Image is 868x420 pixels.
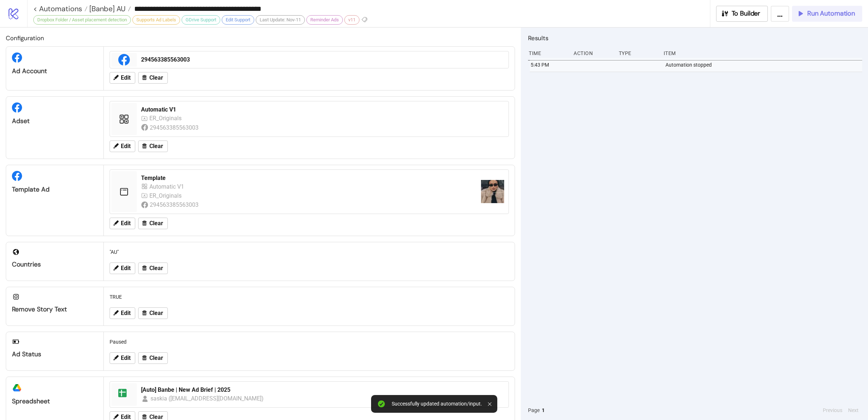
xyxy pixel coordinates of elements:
[138,140,168,152] button: Clear
[141,106,504,114] div: Automatic V1
[528,46,568,60] div: Time
[12,67,98,75] div: Ad Account
[540,406,547,414] button: 1
[121,310,131,316] span: Edit
[528,406,540,414] span: Page
[618,46,658,60] div: Type
[141,56,504,64] div: 294563385563003
[222,15,254,25] div: Edit Support
[107,290,512,304] div: TRUE
[807,9,855,18] span: Run Automation
[392,401,482,407] div: Successfully updated automation/input.
[182,15,220,25] div: GDrive Support
[771,6,789,22] button: ...
[716,6,768,22] button: To Builder
[121,220,131,227] span: Edit
[110,352,135,364] button: Edit
[846,406,861,414] button: Next
[149,143,163,150] span: Clear
[138,352,168,364] button: Clear
[149,75,163,81] span: Clear
[110,72,135,84] button: Edit
[121,265,131,272] span: Edit
[33,5,88,12] a: < Automations
[149,220,163,227] span: Clear
[88,4,125,13] span: [Banbe] AU
[141,386,504,394] div: [Auto] Banbe | New Ad Brief | 2025
[256,15,305,25] div: Last Update: Nov-11
[6,33,515,43] h2: Configuration
[663,46,862,60] div: Item
[481,180,504,203] img: https://scontent-fra5-2.xx.fbcdn.net/v/t45.1600-4/515317860_2144148352770181_1474715522578319935_...
[138,72,168,84] button: Clear
[149,182,186,191] div: Automatic V1
[121,355,131,361] span: Edit
[132,15,180,25] div: Supports Ad Labels
[121,75,131,81] span: Edit
[306,15,343,25] div: Reminder Ads
[12,305,98,314] div: Remove Story Text
[110,218,135,229] button: Edit
[110,307,135,319] button: Edit
[107,335,512,349] div: Paused
[344,15,359,25] div: v11
[33,15,131,25] div: Dropbox Folder / Asset placement detection
[110,140,135,152] button: Edit
[12,117,98,125] div: Adset
[732,9,761,18] span: To Builder
[528,33,862,43] h2: Results
[12,185,98,194] div: Template Ad
[792,6,862,22] button: Run Automation
[107,245,512,259] div: "AU"
[149,265,163,272] span: Clear
[149,114,183,123] div: ER_Originals
[138,307,168,319] button: Clear
[138,218,168,229] button: Clear
[149,310,163,316] span: Clear
[141,174,475,182] div: Template
[138,262,168,274] button: Clear
[665,58,864,72] div: Automation stopped
[149,355,163,361] span: Clear
[12,260,98,269] div: Countries
[121,143,131,150] span: Edit
[110,262,135,274] button: Edit
[88,5,131,12] a: [Banbe] AU
[150,200,200,209] div: 294563385563003
[530,58,570,72] div: 5:43 PM
[150,394,264,403] div: saskia ([EMAIL_ADDRESS][DOMAIN_NAME])
[573,46,613,60] div: Action
[150,123,200,132] div: 294563385563003
[12,350,98,358] div: Ad Status
[12,397,98,406] div: Spreadsheet
[149,191,183,200] div: ER_Originals
[821,406,844,414] button: Previous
